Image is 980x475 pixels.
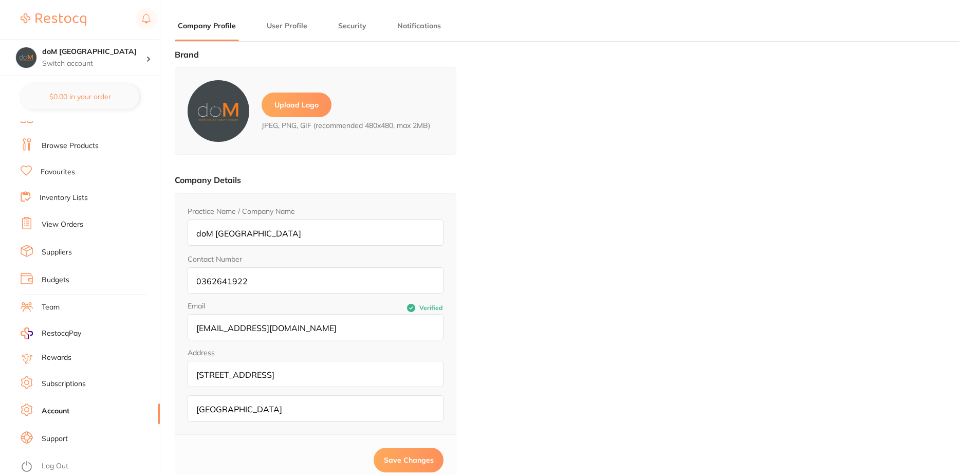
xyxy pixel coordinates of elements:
[42,328,81,339] span: RestocqPay
[262,93,331,117] label: Upload Logo
[42,247,72,258] a: Suppliers
[175,175,241,185] label: Company Details
[175,21,239,31] button: Company Profile
[42,141,99,151] a: Browse Products
[42,302,60,313] a: Team
[42,220,83,230] a: View Orders
[188,302,316,310] label: Email
[42,353,71,363] a: Rewards
[42,434,68,444] a: Support
[42,406,69,416] a: Account
[42,47,146,57] h4: doM Huon Valley
[40,193,88,203] a: Inventory Lists
[21,459,157,475] button: Log Out
[42,275,69,285] a: Budgets
[188,255,242,263] label: Contact Number
[384,455,434,465] span: Save Changes
[394,21,444,31] button: Notifications
[264,21,310,31] button: User Profile
[42,461,68,471] a: Log Out
[41,167,75,177] a: Favourites
[21,8,86,31] a: Restocq Logo
[21,327,33,339] img: RestocqPay
[188,349,215,357] legend: Address
[42,59,146,69] p: Switch account
[21,327,81,339] a: RestocqPay
[16,47,36,68] img: doM Huon Valley
[188,207,295,215] label: Practice Name / Company Name
[21,84,139,109] button: $0.00 in your order
[374,448,443,472] button: Save Changes
[335,21,369,31] button: Security
[21,13,86,26] img: Restocq Logo
[175,49,199,60] label: Brand
[262,121,430,130] span: JPEG, PNG, GIF (recommended 480x480, max 2MB)
[419,304,442,312] span: Verified
[188,80,249,142] img: logo
[42,379,86,389] a: Subscriptions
